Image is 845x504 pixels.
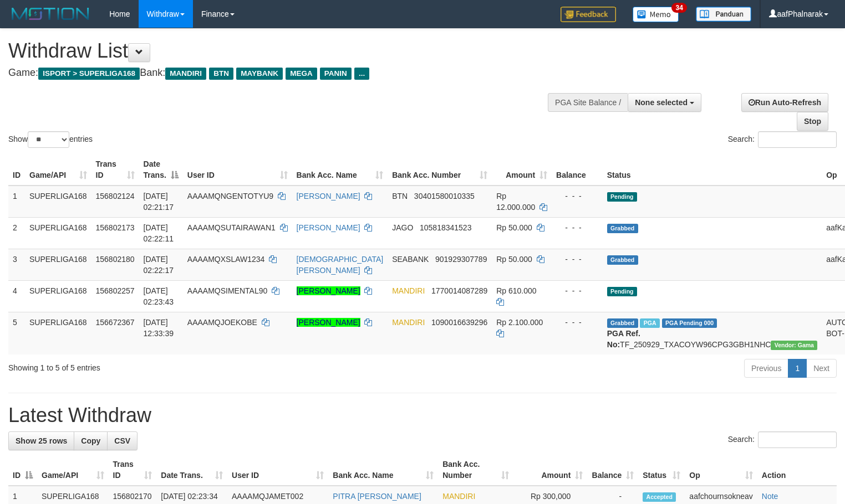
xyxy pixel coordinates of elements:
[354,68,369,80] span: ...
[25,312,91,354] td: SUPERLIGA168
[728,431,837,448] label: Search:
[25,154,91,186] th: Game/API: activate to sort column ascending
[420,223,471,232] span: Copy 105818341523 to clipboard
[297,255,384,275] a: [DEMOGRAPHIC_DATA][PERSON_NAME]
[797,112,828,131] a: Stop
[431,318,487,327] span: Copy 1090016639296 to clipboard
[144,223,174,243] span: [DATE] 02:22:11
[438,454,513,486] th: Bank Acc. Number: activate to sort column ascending
[297,318,360,327] a: [PERSON_NAME]
[8,154,25,186] th: ID
[156,454,227,486] th: Date Trans.: activate to sort column ascending
[392,318,425,327] span: MANDIRI
[414,192,475,200] span: Copy 30401580010335 to clipboard
[37,454,109,486] th: Game/API: activate to sort column ascending
[144,255,174,275] span: [DATE] 02:22:17
[227,454,328,486] th: User ID: activate to sort column ascending
[8,312,25,354] td: 5
[96,318,135,327] span: 156672367
[109,454,157,486] th: Trans ID: activate to sort column ascending
[165,68,206,80] span: MANDIRI
[643,492,676,502] span: Accepted
[8,404,837,426] h1: Latest Withdraw
[788,359,807,378] a: 1
[771,341,817,350] span: Vendor URL: https://trx31.1velocity.biz
[662,318,717,328] span: PGA Pending
[435,255,487,264] span: Copy 901929307789 to clipboard
[556,222,598,233] div: - - -
[144,318,174,338] span: [DATE] 12:33:39
[183,154,292,186] th: User ID: activate to sort column ascending
[496,318,543,327] span: Rp 2.100.000
[696,7,751,22] img: panduan.png
[328,454,438,486] th: Bank Acc. Name: activate to sort column ascending
[187,286,267,295] span: AAAAMQSIMENTAL90
[603,154,822,186] th: Status
[388,154,492,186] th: Bank Acc. Number: activate to sort column ascending
[38,68,140,80] span: ISPORT > SUPERLIGA168
[25,249,91,280] td: SUPERLIGA168
[607,224,638,233] span: Grabbed
[74,431,108,450] a: Copy
[320,68,352,80] span: PANIN
[96,192,135,200] span: 156802124
[635,98,688,107] span: None selected
[91,154,139,186] th: Trans ID: activate to sort column ascending
[292,154,388,186] th: Bank Acc. Name: activate to sort column ascending
[556,254,598,265] div: - - -
[552,154,603,186] th: Balance
[297,286,360,295] a: [PERSON_NAME]
[628,93,701,112] button: None selected
[16,436,67,445] span: Show 25 rows
[8,40,552,62] h1: Withdraw List
[633,7,679,22] img: Button%20Memo.svg
[392,223,413,232] span: JAGO
[209,68,233,80] span: BTN
[25,217,91,249] td: SUPERLIGA168
[496,223,532,232] span: Rp 50.000
[587,454,638,486] th: Balance: activate to sort column ascending
[607,287,637,296] span: Pending
[144,286,174,306] span: [DATE] 02:23:43
[107,431,138,450] a: CSV
[236,68,283,80] span: MAYBANK
[8,6,93,22] img: MOTION_logo.png
[607,318,638,328] span: Grabbed
[607,192,637,202] span: Pending
[496,286,536,295] span: Rp 610.000
[8,280,25,312] td: 4
[640,318,659,328] span: Marked by aafsengchandara
[187,223,276,232] span: AAAAMQSUTAIRAWAN1
[96,255,135,264] span: 156802180
[607,329,640,349] b: PGA Ref. No:
[139,154,183,186] th: Date Trans.: activate to sort column descending
[741,93,828,112] a: Run Auto-Refresh
[442,492,475,501] span: MANDIRI
[286,68,317,80] span: MEGA
[25,280,91,312] td: SUPERLIGA168
[28,131,69,148] select: Showentries
[8,358,344,373] div: Showing 1 to 5 of 5 entries
[392,255,429,264] span: SEABANK
[744,359,788,378] a: Previous
[187,192,273,200] span: AAAAMQNGENTOTYU9
[638,454,685,486] th: Status: activate to sort column ascending
[81,436,100,445] span: Copy
[548,93,628,112] div: PGA Site Balance /
[96,286,135,295] span: 156802257
[8,217,25,249] td: 2
[8,454,37,486] th: ID: activate to sort column descending
[431,286,487,295] span: Copy 1770014087289 to clipboard
[187,255,265,264] span: AAAAMQXSLAW1234
[144,192,174,212] span: [DATE] 02:21:17
[556,285,598,296] div: - - -
[8,68,552,79] h4: Game: Bank:
[757,454,837,486] th: Action
[556,191,598,202] div: - - -
[297,192,360,200] a: [PERSON_NAME]
[671,3,686,13] span: 34
[496,192,535,212] span: Rp 12.000.000
[762,492,778,501] a: Note
[561,7,616,22] img: Feedback.jpg
[758,131,837,148] input: Search:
